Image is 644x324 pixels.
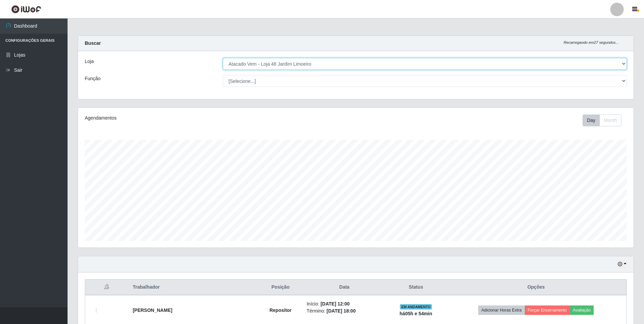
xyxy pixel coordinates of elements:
[85,58,94,65] label: Loja
[129,280,258,295] th: Trabalhador
[583,115,627,126] div: Toolbar with button groups
[446,280,627,295] th: Opções
[570,305,594,315] button: Avaliação
[85,115,305,122] div: Agendamentos
[583,115,600,126] button: Day
[564,40,619,44] i: Recarregando em 27 segundos...
[386,280,445,295] th: Status
[303,280,386,295] th: Data
[85,40,101,46] strong: Buscar
[400,311,432,316] strong: há 05 h e 54 min
[85,75,101,82] label: Função
[307,307,382,315] li: Término:
[258,280,303,295] th: Posição
[133,307,172,313] strong: [PERSON_NAME]
[525,305,570,315] button: Forçar Encerramento
[320,301,350,306] time: [DATE] 12:00
[583,115,621,126] div: First group
[400,304,432,310] span: EM ANDAMENTO
[599,115,621,126] button: Month
[327,308,356,314] time: [DATE] 18:00
[307,300,382,307] li: Início:
[478,305,524,315] button: Adicionar Horas Extra
[269,307,291,313] strong: Repositor
[11,5,41,13] img: CoreUI Logo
